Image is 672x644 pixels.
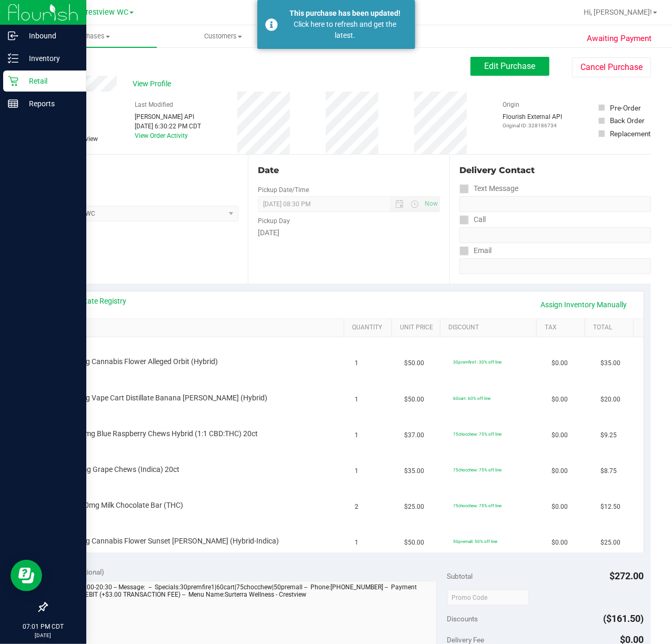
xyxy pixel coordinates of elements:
[8,98,18,109] inline-svg: Reports
[81,8,128,17] span: Crestview WC
[8,53,18,64] inline-svg: Inventory
[572,57,651,77] button: Cancel Purchase
[284,19,407,41] div: Click here to refresh and get the latest.
[587,33,652,45] span: Awaiting Payment
[5,622,82,631] p: 07:01 PM CDT
[18,97,82,110] p: Reports
[258,185,309,195] label: Pickup Date/Time
[453,467,502,472] span: 75chocchew: 75% off line
[610,115,645,126] div: Back Order
[352,324,388,332] a: Quantity
[453,431,502,437] span: 75chocchew: 75% off line
[284,8,407,19] div: This purchase has been updated!
[8,76,18,86] inline-svg: Retail
[355,358,359,368] span: 1
[157,25,288,47] a: Customers
[133,78,175,89] span: View Profile
[404,395,424,405] span: $50.00
[459,243,492,258] label: Email
[610,128,650,139] div: Replacement
[135,132,188,139] a: View Order Activity
[404,430,424,440] span: $37.00
[447,636,485,644] span: Delivery Fee
[400,324,436,332] a: Unit Price
[64,296,127,306] a: View State Registry
[258,164,440,177] div: Date
[459,181,518,196] label: Text Message
[545,324,581,332] a: Tax
[66,393,268,403] span: FT 0.5g Vape Cart Distillate Banana [PERSON_NAME] (Hybrid)
[404,502,424,512] span: $25.00
[25,25,157,47] a: Purchases
[470,57,549,76] button: Edit Purchase
[459,196,651,212] input: Format: (999) 999-9999
[18,29,82,42] p: Inbound
[135,122,201,131] div: [DATE] 6:30:22 PM CDT
[610,103,641,113] div: Pre-Order
[551,538,568,548] span: $0.00
[551,395,568,405] span: $0.00
[447,609,478,628] span: Discounts
[135,112,201,122] div: [PERSON_NAME] API
[404,538,424,548] span: $50.00
[135,100,173,109] label: Last Modified
[62,324,339,332] a: SKU
[600,395,620,405] span: $20.00
[355,502,359,512] span: 2
[600,430,617,440] span: $9.25
[459,212,486,227] label: Call
[453,396,490,401] span: 60cart: 60% off line
[448,324,533,332] a: Discount
[453,503,502,508] span: 75chocchew: 75% off line
[551,430,568,440] span: $0.00
[258,216,290,226] label: Pickup Day
[447,572,473,580] span: Subtotal
[66,500,184,510] span: HT 100mg Milk Chocolate Bar (THC)
[355,538,359,548] span: 1
[453,359,502,365] span: 30premfire1: 30% off line
[459,164,651,177] div: Delivery Contact
[11,560,42,591] iframe: Resource center
[157,32,288,41] span: Customers
[534,296,634,314] a: Assign Inventory Manually
[404,466,424,476] span: $35.00
[66,536,279,546] span: FT 3.5g Cannabis Flower Sunset [PERSON_NAME] (Hybrid-Indica)
[8,31,18,41] inline-svg: Inbound
[258,227,440,238] div: [DATE]
[18,75,82,87] p: Retail
[485,61,536,71] span: Edit Purchase
[600,358,620,368] span: $35.00
[66,465,180,475] span: HT 5mg Grape Chews (Indica) 20ct
[453,539,497,544] span: 50premall: 50% off line
[604,613,644,624] span: ($161.50)
[600,502,620,512] span: $12.50
[610,570,644,581] span: $272.00
[459,227,651,243] input: Format: (999) 999-9999
[25,32,157,41] span: Purchases
[551,466,568,476] span: $0.00
[66,357,218,367] span: FT 3.5g Cannabis Flower Alleged Orbit (Hybrid)
[46,164,238,177] div: Location
[600,538,620,548] span: $25.00
[600,466,617,476] span: $8.75
[355,466,359,476] span: 1
[584,8,652,16] span: Hi, [PERSON_NAME]!
[551,358,568,368] span: $0.00
[551,502,568,512] span: $0.00
[447,590,529,606] input: Promo Code
[66,429,258,439] span: HT 10mg Blue Raspberry Chews Hybrid (1:1 CBD:THC) 20ct
[503,100,520,109] label: Origin
[503,112,563,129] div: Flourish External API
[404,358,424,368] span: $50.00
[18,52,82,65] p: Inventory
[355,430,359,440] span: 1
[593,324,629,332] a: Total
[5,631,82,639] p: [DATE]
[355,395,359,405] span: 1
[503,122,563,129] p: Original ID: 328186734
